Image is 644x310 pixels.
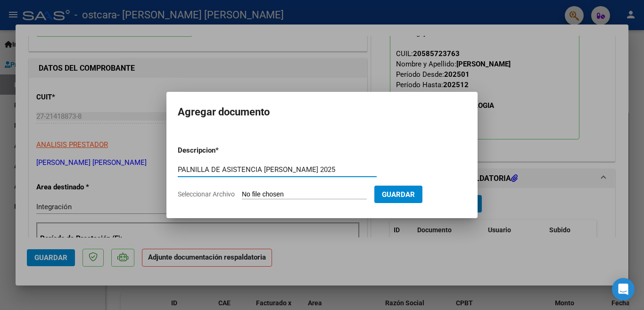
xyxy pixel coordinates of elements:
div: Open Intercom Messenger [612,278,635,301]
span: Guardar [382,190,415,199]
button: Guardar [374,186,422,203]
h2: Agregar documento [178,103,466,121]
p: Descripcion [178,145,264,156]
span: Seleccionar Archivo [178,190,235,198]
